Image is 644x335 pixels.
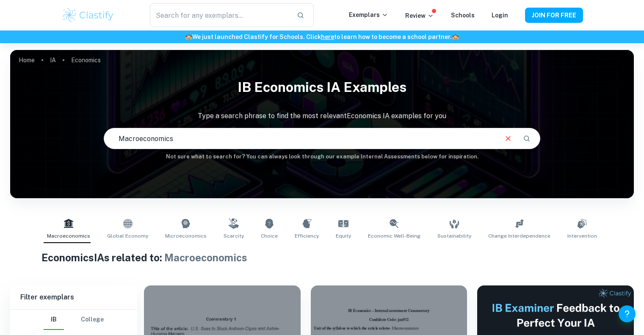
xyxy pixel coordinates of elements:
button: Clear [500,130,516,147]
span: Choice [261,232,278,240]
div: Filter type choice [44,310,104,330]
span: Global Economy [107,232,148,240]
span: 🏫 [452,33,459,40]
p: Type a search phrase to find the most relevant Economics IA examples for you [10,111,634,121]
h6: Filter exemplars [10,285,137,309]
a: Login [492,12,508,19]
input: E.g. smoking and tax, tariffs, global economy... [104,127,497,150]
h1: IB Economics IA examples [10,74,634,101]
h6: We just launched Clastify for Schools. Click to learn how to become a school partner. [2,32,642,42]
h1: Economics IAs related to: [41,250,603,265]
button: IB [44,310,64,330]
input: Search for any exemplars... [150,3,290,27]
h6: Not sure what to search for? You can always look through our example Internal Assessments below f... [10,152,634,161]
span: 🏫 [185,33,192,40]
p: Review [405,11,434,20]
a: IA [50,54,56,66]
a: Schools [451,12,475,19]
span: Sustainability [437,232,471,240]
button: College [81,310,104,330]
p: Exemplars [349,10,388,19]
span: Microeconomics [165,232,207,240]
button: JOIN FOR FREE [525,8,583,23]
button: Search [520,131,534,146]
p: Economics [71,55,101,65]
span: Scarcity [224,232,244,240]
span: Equity [336,232,351,240]
span: Economic Well-Being [368,232,420,240]
span: Intervention [567,232,597,240]
span: Macroeconomics [47,232,90,240]
span: Change Interdependence [488,232,550,240]
span: Efficiency [295,232,319,240]
img: Clastify logo [61,7,115,24]
a: here [321,33,334,40]
a: Home [19,54,35,66]
button: Help and Feedback [619,305,636,322]
span: Macroeconomics [164,252,247,263]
